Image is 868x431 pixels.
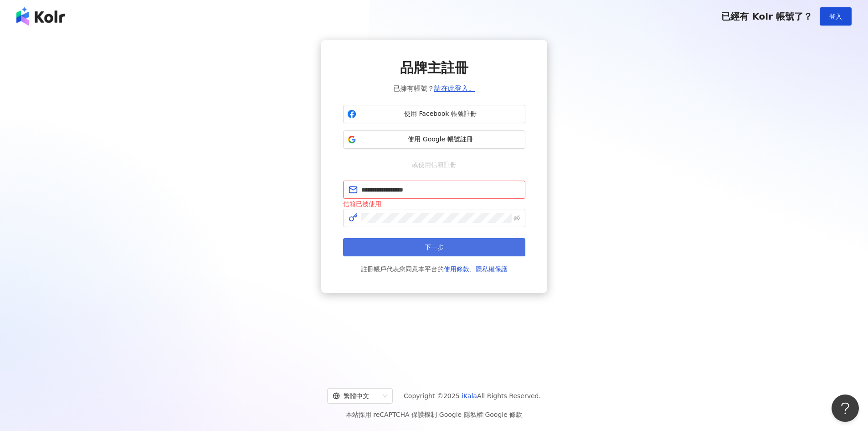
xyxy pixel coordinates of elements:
[360,135,521,144] span: 使用 Google 帳號註冊
[514,215,520,221] span: eye-invisible
[434,84,475,93] a: 請在此登入。
[360,109,521,119] span: 使用 Facebook 帳號註冊
[439,411,483,418] a: Google 隱私權
[437,411,439,418] span: |
[832,395,859,422] iframe: Help Scout Beacon - Open
[476,265,508,273] a: 隱私權保護
[343,238,525,256] button: 下一步
[400,58,468,78] span: 品牌主註冊
[721,11,812,22] span: 已經有 Kolr 帳號了？
[462,392,477,400] a: iKala
[343,130,525,149] button: 使用 Google 帳號註冊
[346,409,522,420] span: 本站採用 reCAPTCHA 保護機制
[406,160,463,170] span: 或使用信箱註冊
[16,7,65,26] img: logo
[404,390,541,401] span: Copyright © 2025 All Rights Reserved.
[483,411,485,418] span: |
[333,389,379,403] div: 繁體中文
[343,199,525,209] div: 信箱已被使用
[425,244,444,251] span: 下一步
[485,411,522,418] a: Google 條款
[829,13,842,20] span: 登入
[361,264,508,275] span: 註冊帳戶代表您同意本平台的 、
[343,105,525,123] button: 使用 Facebook 帳號註冊
[820,7,852,26] button: 登入
[393,83,475,94] span: 已擁有帳號？
[444,265,469,273] a: 使用條款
